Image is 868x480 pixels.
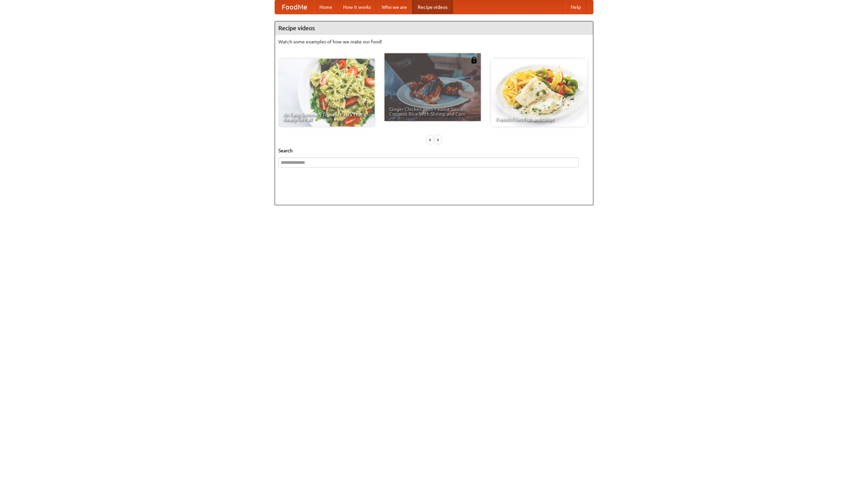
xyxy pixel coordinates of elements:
[278,38,590,45] p: Watch some examples of how we make our food!
[565,0,586,14] a: Help
[278,59,375,127] a: An Easy, Summery Tomato Pasta That's Ready for Fall
[338,0,376,14] a: How it works
[275,0,314,14] a: FoodMe
[412,0,453,14] a: Recipe videos
[376,0,412,14] a: Who we are
[471,57,477,63] img: 483408.png
[278,147,590,154] h5: Search
[427,135,433,144] div: «
[283,112,370,122] span: An Easy, Summery Tomato Pasta That's Ready for Fall
[496,117,583,122] span: French Fries Fish and Chips
[275,21,593,35] h4: Recipe videos
[491,59,587,127] a: French Fries Fish and Chips
[314,0,338,14] a: Home
[435,135,441,144] div: »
